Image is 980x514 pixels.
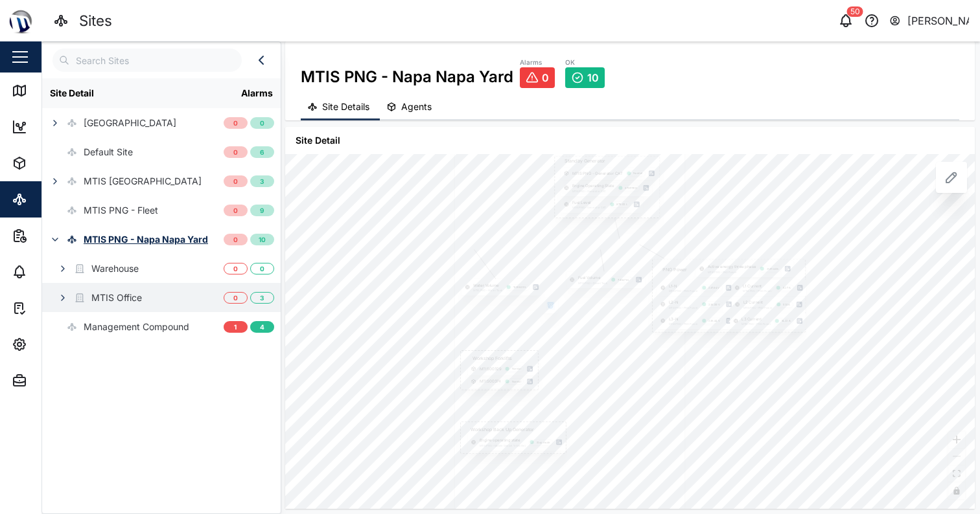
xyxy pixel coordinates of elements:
[948,482,965,499] button: toggle interactivity
[572,170,623,176] div: MTIS PNG - Generator CAT
[91,262,139,276] div: Warehouse
[260,263,264,274] span: 0
[480,366,502,372] div: MTIS00329
[34,84,63,98] div: Map
[633,172,642,175] div: Normal
[260,205,264,216] span: 9
[233,263,238,274] span: 0
[260,118,264,128] span: 0
[948,432,965,449] button: zoom in
[241,86,273,100] div: Alarms
[471,426,537,435] textarea: Workshop Back Up Generator
[34,156,74,170] div: Assets
[233,293,238,303] span: 0
[233,118,238,128] span: 0
[233,205,238,216] span: 0
[542,72,549,84] span: 0
[233,176,238,186] span: 0
[285,127,975,154] div: Site Detail
[948,432,965,499] div: React Flow controls
[948,465,965,482] button: fit view
[84,174,202,188] div: MTIS [GEOGRAPHIC_DATA]
[34,229,78,243] div: Reports
[847,6,863,17] div: 50
[91,291,142,305] div: MTIS Office
[260,293,264,303] span: 3
[84,232,208,247] div: MTIS PNG - Napa Napa Yard
[52,49,242,72] input: Search Sites
[6,6,35,35] img: Main Logo
[587,72,599,84] span: 10
[401,102,432,111] span: Agents
[259,234,266,245] span: 10
[260,322,264,332] span: 4
[520,58,555,68] div: Alarms
[79,10,112,32] div: Sites
[565,157,624,172] textarea: Standby Generator
[34,192,65,207] div: Sites
[512,379,521,383] div: Normal
[322,102,369,111] span: Site Details
[84,203,158,218] div: MTIS PNG - Fleet
[889,12,970,30] button: [PERSON_NAME]
[565,58,605,68] div: OK
[907,13,970,29] div: [PERSON_NAME]
[233,234,238,245] span: 0
[472,355,531,369] textarea: Workshop Forklifts
[520,67,555,88] a: 0
[260,176,264,186] span: 3
[662,265,721,280] textarea: PNG Power
[34,265,74,279] div: Alarms
[512,367,521,371] div: Normal
[34,374,72,388] div: Admin
[34,120,92,134] div: Dashboard
[34,301,69,315] div: Tasks
[34,337,80,352] div: Settings
[50,86,226,100] div: Site Detail
[480,379,502,385] div: MTIS00374
[84,145,133,159] div: Default Site
[234,322,237,332] span: 1
[84,320,189,334] div: Management Compound
[260,147,264,157] span: 6
[84,116,176,130] div: [GEOGRAPHIC_DATA]
[233,147,238,157] span: 0
[301,57,513,89] div: MTIS PNG - Napa Napa Yard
